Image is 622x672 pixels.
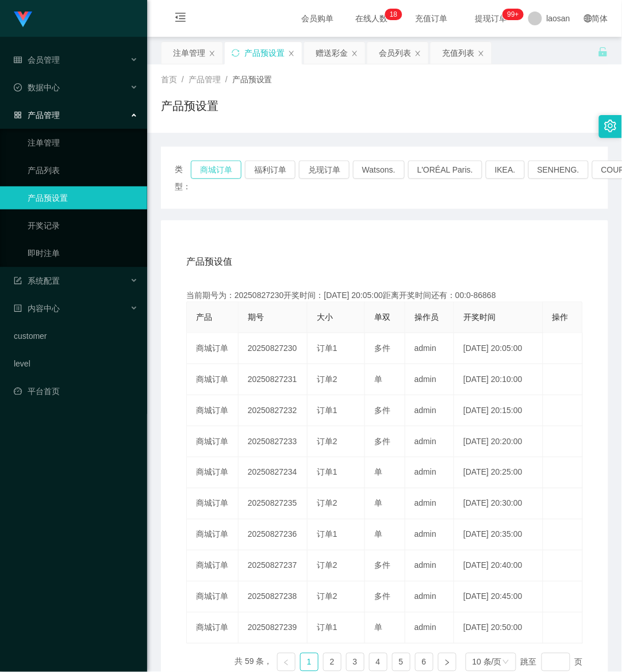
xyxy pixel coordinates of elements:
td: 20250827231 [239,364,308,395]
i: 图标: close [288,50,295,57]
span: 操作员 [414,312,439,322]
i: 图标: unlock [598,47,608,57]
a: 开奖记录 [28,214,138,237]
span: / [182,75,184,84]
td: 商城订单 [187,426,239,457]
td: [DATE] 20:35:00 [454,520,543,551]
a: 产品预设置 [28,186,138,209]
span: 开奖时间 [463,312,496,322]
sup: 18 [385,9,402,20]
span: 订单2 [317,437,337,446]
td: 商城订单 [187,613,239,644]
span: 订单2 [317,592,337,601]
td: 20250827233 [239,426,308,457]
span: 首页 [161,75,177,84]
span: 会员管理 [14,55,60,64]
span: 订单2 [317,499,337,508]
span: 订单1 [317,343,337,353]
a: 1 [301,654,318,671]
td: admin [405,364,454,395]
i: 图标: table [14,56,22,64]
i: 图标: close [478,50,485,57]
td: [DATE] 20:50:00 [454,613,543,644]
i: 图标: right [444,659,451,666]
td: 商城订单 [187,333,239,364]
td: admin [405,582,454,613]
span: 产品管理 [14,110,60,120]
button: SENHENG. [528,161,589,179]
li: 下一页 [438,653,456,671]
td: [DATE] 20:15:00 [454,395,543,426]
span: 在线人数 [350,14,394,22]
button: 商城订单 [191,161,241,179]
td: [DATE] 20:40:00 [454,551,543,582]
span: 单双 [374,312,390,322]
td: 20250827236 [239,520,308,551]
i: 图标: appstore-o [14,111,22,119]
td: 商城订单 [187,582,239,613]
a: 产品列表 [28,159,138,182]
td: [DATE] 20:30:00 [454,488,543,520]
td: [DATE] 20:45:00 [454,582,543,613]
span: 单 [374,530,382,539]
span: 单 [374,623,382,632]
a: 注单管理 [28,131,138,154]
span: 订单2 [317,561,337,570]
td: 20250827239 [239,613,308,644]
td: 商城订单 [187,551,239,582]
td: 20250827232 [239,395,308,426]
i: 图标: setting [604,120,617,132]
td: [DATE] 20:25:00 [454,457,543,488]
a: 图标: dashboard平台首页 [14,380,138,403]
a: 3 [347,654,364,671]
span: 产品预设值 [186,255,232,269]
span: 内容中心 [14,304,60,313]
span: 多件 [374,437,390,446]
div: 注单管理 [173,42,205,64]
li: 1 [300,653,318,671]
i: 图标: close [209,50,216,57]
p: 1 [390,9,394,20]
span: 订单2 [317,375,337,384]
span: 单 [374,499,382,508]
span: 充值订单 [410,14,454,22]
span: 订单1 [317,406,337,415]
h1: 产品预设置 [161,97,218,114]
span: 订单1 [317,468,337,477]
div: 赠送彩金 [316,42,348,64]
div: 当前期号为：20250827230开奖时间：[DATE] 20:05:00距离开奖时间还有：00:0-86868 [186,289,583,301]
td: [DATE] 20:20:00 [454,426,543,457]
a: 4 [370,654,387,671]
span: 操作 [552,312,569,322]
span: 系统配置 [14,276,60,285]
span: 单 [374,375,382,384]
span: 多件 [374,343,390,353]
i: 图标: down [502,659,509,667]
span: 产品管理 [189,75,221,84]
div: 充值列表 [442,42,474,64]
td: 商城订单 [187,395,239,426]
span: 提现订单 [470,14,513,22]
a: 即时注单 [28,242,138,265]
td: admin [405,613,454,644]
div: 产品预设置 [244,42,285,64]
p: 8 [394,9,398,20]
td: admin [405,426,454,457]
span: 期号 [248,312,264,322]
a: customer [14,324,138,348]
button: L'ORÉAL Paris. [408,161,482,179]
span: 类型： [175,161,191,195]
span: 多件 [374,592,390,601]
sup: 979 [503,9,524,20]
button: 福利订单 [245,161,295,179]
span: 产品 [196,312,212,322]
button: 兑现订单 [299,161,350,179]
div: 10 条/页 [473,654,502,671]
a: 2 [324,654,341,671]
i: 图标: global [584,14,592,22]
td: admin [405,395,454,426]
i: 图标: sync [232,49,240,57]
span: 产品预设置 [232,75,272,84]
i: 图标: left [283,659,290,666]
span: / [225,75,228,84]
